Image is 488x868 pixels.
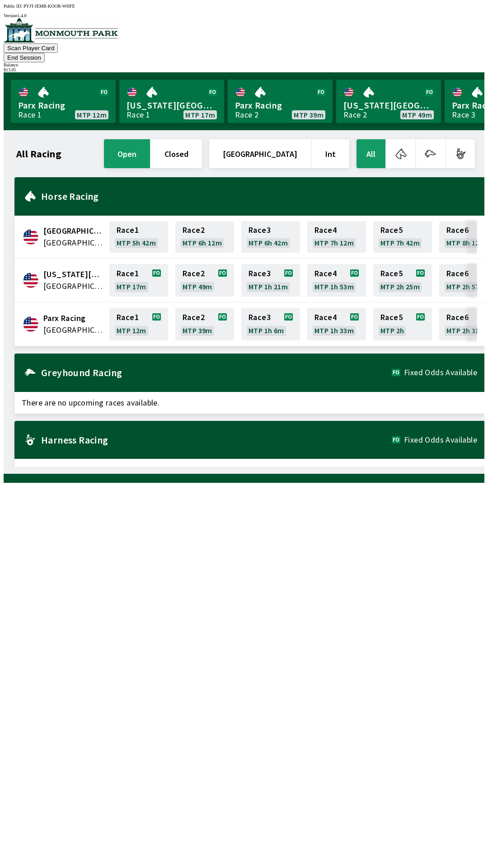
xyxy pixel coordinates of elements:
span: MTP 12m [117,327,146,334]
a: Race2MTP 49m [175,264,234,297]
span: MTP 49m [402,111,432,118]
span: United States [43,324,104,336]
span: MTP 1h 53m [314,283,354,290]
span: Race 4 [314,226,337,234]
span: MTP 2h [380,327,404,334]
span: Race 3 [249,226,271,234]
span: Race 4 [314,270,337,277]
span: Delaware Park [43,269,104,280]
span: Race 5 [380,270,403,277]
span: MTP 8h 12m [446,239,486,246]
a: Race5MTP 2h 25m [373,264,432,297]
span: Parx Racing [235,99,325,111]
span: Race 1 [117,270,139,277]
button: closed [151,139,202,168]
div: Balance [4,62,484,67]
span: Race 1 [117,226,139,234]
div: Race 1 [18,111,42,118]
div: Version 1.4.0 [4,13,484,18]
span: MTP 1h 6m [249,327,284,334]
div: Race 1 [127,111,150,118]
a: [US_STATE][GEOGRAPHIC_DATA]Race 2MTP 49m [336,80,441,123]
button: End Session [4,53,45,62]
span: Fixed Odds Available [404,436,477,443]
span: Race 3 [249,270,271,277]
span: MTP 39m [183,327,212,334]
h2: Greyhound Racing [41,369,392,376]
span: MTP 2h 57m [446,283,486,290]
a: Race3MTP 1h 6m [241,308,300,340]
span: MTP 2h 31m [446,327,486,334]
button: Scan Player Card [4,43,58,53]
a: Parx RacingRace 2MTP 39m [228,80,333,123]
a: Parx RacingRace 1MTP 12m [11,80,116,123]
span: Race 6 [446,270,469,277]
span: Race 6 [446,314,469,321]
span: MTP 12m [77,111,107,118]
div: $ 13.05 [4,67,484,72]
a: Race1MTP 17m [109,264,168,297]
a: Race2MTP 6h 12m [175,221,234,253]
a: Race5MTP 7h 42m [373,221,432,253]
span: Race 1 [117,314,139,321]
span: Fixed Odds Available [404,369,477,376]
button: All [357,139,385,168]
h2: Horse Racing [41,193,477,200]
span: MTP 49m [183,283,212,290]
img: venue logo [4,18,118,42]
h1: All Racing [16,150,61,157]
a: [US_STATE][GEOGRAPHIC_DATA]Race 1MTP 17m [119,80,224,123]
span: Race 2 [183,226,205,234]
span: MTP 1h 21m [249,283,288,290]
button: open [104,139,150,168]
a: Race2MTP 39m [175,308,234,340]
div: Public ID: [4,4,484,9]
span: United States [43,237,104,249]
span: MTP 17m [117,283,146,290]
a: Race1MTP 12m [109,308,168,340]
span: MTP 6h 42m [249,239,288,246]
span: MTP 6h 12m [183,239,222,246]
span: There are no upcoming races available. [14,459,484,481]
div: Race 3 [452,111,475,118]
span: MTP 2h 25m [380,283,420,290]
span: Race 2 [183,314,205,321]
span: MTP 7h 42m [380,239,420,246]
a: Race1MTP 5h 42m [109,221,168,253]
span: MTP 7h 12m [314,239,354,246]
span: Race 6 [446,226,469,234]
div: Race 2 [235,111,258,118]
a: Race4MTP 7h 12m [307,221,366,253]
a: Race3MTP 6h 42m [241,221,300,253]
span: Race 4 [314,314,337,321]
span: Parx Racing [18,99,108,111]
a: Race3MTP 1h 21m [241,264,300,297]
span: MTP 1h 33m [314,327,354,334]
span: Race 3 [249,314,271,321]
span: Race 2 [183,270,205,277]
span: MTP 17m [185,111,215,118]
span: [US_STATE][GEOGRAPHIC_DATA] [343,99,434,111]
div: Race 2 [343,111,367,118]
span: MTP 39m [294,111,324,118]
button: [GEOGRAPHIC_DATA] [209,139,311,168]
a: Race4MTP 1h 53m [307,264,366,297]
span: Race 5 [380,226,403,234]
a: Race5MTP 2h [373,308,432,340]
span: Parx Racing [43,312,104,324]
span: United States [43,280,104,292]
span: Race 5 [380,314,403,321]
span: MTP 5h 42m [117,239,156,246]
span: PYJT-JEMR-KOOR-WHFE [23,4,75,9]
h2: Harness Racing [41,436,392,443]
span: Canterbury Park [43,225,104,237]
button: Int [312,139,349,168]
span: [US_STATE][GEOGRAPHIC_DATA] [127,99,217,111]
a: Race4MTP 1h 33m [307,308,366,340]
span: There are no upcoming races available. [14,392,484,414]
